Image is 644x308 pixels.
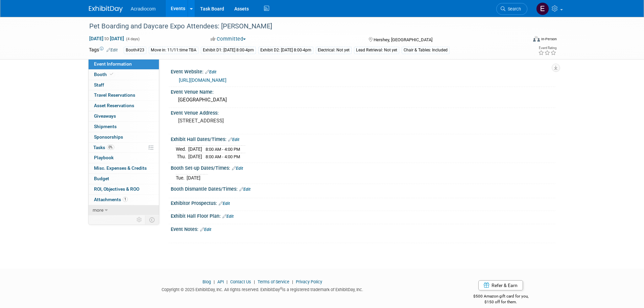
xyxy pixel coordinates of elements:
[94,72,115,77] span: Booth
[171,67,555,75] div: Event Website:
[89,101,159,111] a: Asset Reservations
[171,211,555,220] div: Exhibit Hall Floor Plan:
[533,36,540,42] img: Format-Inperson.png
[446,299,555,305] div: $150 off for them.
[94,61,132,67] span: Event Information
[89,205,159,215] a: more
[478,280,523,290] a: Refer & Earn
[171,108,555,116] div: Event Venue Address:
[212,279,216,284] span: |
[225,279,229,284] span: |
[200,227,211,232] a: Edit
[258,47,313,54] div: Exhibit D2: [DATE] 8:00-4pm
[206,154,240,159] span: 8:00 AM - 4:00 PM
[258,279,289,284] a: Terms of Service
[541,37,557,42] div: In-Person
[93,145,114,150] span: Tasks
[94,82,104,88] span: Staff
[188,153,202,160] td: [DATE]
[171,224,555,233] div: Event Notes:
[206,147,240,152] span: 8:00 AM - 4:00 PM
[219,201,230,206] a: Edit
[94,197,128,202] span: Attachments
[89,163,159,173] a: Misc. Expenses & Credits
[179,77,226,83] a: [URL][DOMAIN_NAME]
[89,132,159,142] a: Sponsorships
[171,87,555,95] div: Event Venue Name:
[176,95,550,105] div: [GEOGRAPHIC_DATA]
[230,279,251,284] a: Contact Us
[125,37,140,41] span: (4 days)
[176,146,188,153] td: Wed.
[239,187,251,192] a: Edit
[94,165,147,171] span: Misc. Expenses & Credits
[171,163,555,172] div: Booth Set-up Dates/Times:
[232,166,243,171] a: Edit
[208,35,248,43] button: Committed
[89,35,124,42] span: [DATE] [DATE]
[446,289,555,305] div: $500 Amazon gift card for you,
[89,70,159,80] a: Booth
[252,279,257,284] span: |
[201,47,256,54] div: Exhibit D1: [DATE] 8:00-4pm
[178,118,324,124] pre: [STREET_ADDRESS]
[187,174,200,182] td: [DATE]
[354,47,399,54] div: Lead Retrieval: Not yet
[89,285,436,293] div: Copyright © 2025 ExhibitDay, Inc. All rights reserved. ExhibitDay is a registered trademark of Ex...
[145,215,159,224] td: Toggle Event Tabs
[89,59,159,69] a: Event Information
[505,6,521,11] span: Search
[89,46,118,54] td: Tags
[87,20,517,32] div: Pet Boarding and Daycare Expo Attendees: [PERSON_NAME]
[228,137,239,142] a: Edit
[89,195,159,205] a: Attachments1
[280,287,282,290] sup: ®
[103,36,110,41] span: to
[89,111,159,121] a: Giveaways
[496,3,527,15] a: Search
[205,70,216,74] a: Edit
[171,184,555,193] div: Booth Dismantle Dates/Times:
[94,92,135,98] span: Travel Reservations
[188,146,202,153] td: [DATE]
[149,47,198,54] div: Move in: 11/11:time TBA
[94,176,109,181] span: Budget
[94,134,123,140] span: Sponsorships
[176,153,188,160] td: Thu.
[89,122,159,132] a: Shipments
[89,6,123,13] img: ExhibitDay
[94,103,134,108] span: Asset Reservations
[171,198,555,207] div: Exhibitor Prospectus:
[110,72,113,76] i: Booth reservation complete
[123,197,128,202] span: 1
[89,80,159,90] a: Staff
[290,279,295,284] span: |
[487,35,557,45] div: Event Format
[131,6,156,11] span: Acradiocom
[94,124,117,129] span: Shipments
[222,214,234,219] a: Edit
[89,143,159,153] a: Tasks0%
[217,279,224,284] a: API
[106,48,118,52] a: Edit
[107,145,114,150] span: 0%
[171,134,555,143] div: Exhibit Hall Dates/Times:
[134,215,145,224] td: Personalize Event Tab Strip
[202,279,211,284] a: Blog
[316,47,352,54] div: Electrical: Not yet
[402,47,450,54] div: Chair & Tables: Included
[536,2,549,15] img: Elizabeth Martinez
[176,174,187,182] td: Tue.
[296,279,322,284] a: Privacy Policy
[94,155,114,160] span: Playbook
[94,186,139,192] span: ROI, Objectives & ROO
[89,153,159,163] a: Playbook
[89,90,159,100] a: Travel Reservations
[94,113,116,119] span: Giveaways
[93,207,103,213] span: more
[89,174,159,184] a: Budget
[374,37,432,42] span: Hershey, [GEOGRAPHIC_DATA]
[124,47,146,54] div: Booth#23
[538,46,556,50] div: Event Rating
[89,184,159,194] a: ROI, Objectives & ROO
